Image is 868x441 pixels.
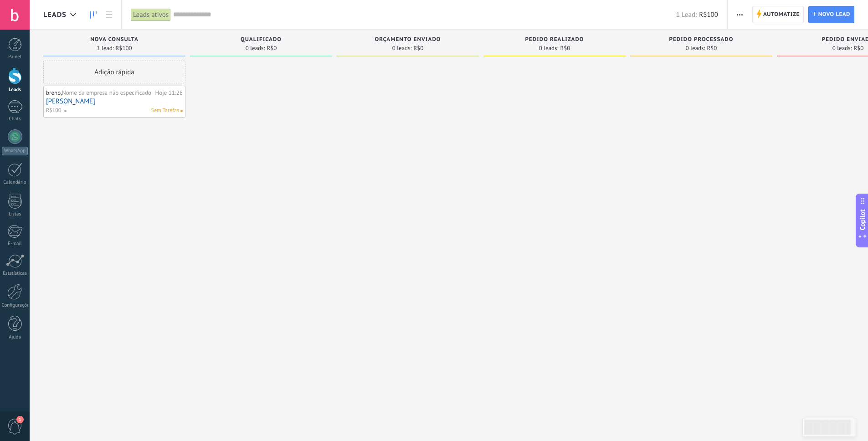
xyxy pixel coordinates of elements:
span: Nenhuma tarefa atribuída [180,110,183,112]
span: R$0 [707,46,717,51]
div: Pedido processado [635,36,768,44]
div: Orçamento enviado [341,36,474,44]
span: R$100 [116,46,132,51]
span: Pedido realizado [525,36,584,43]
span: R$0 [413,46,423,51]
div: Configurações [2,303,28,308]
span: R$100 [46,107,61,115]
span: Sem Tarefas [151,107,179,115]
span: Orçamento enviado [375,36,441,43]
span: R$0 [267,46,277,51]
button: Mais [733,6,746,23]
span: Nome da empresa não especificado [62,89,151,97]
div: Listas [2,211,28,217]
a: Novo lead [808,6,854,23]
span: 0 leads: [392,46,412,51]
a: Lista [101,6,117,24]
span: Nova consulta [90,36,139,43]
span: 0 leads: [686,46,705,51]
span: Pedido processado [669,36,733,43]
span: R$0 [853,46,863,51]
div: Leads [2,87,28,93]
div: Hoje 11:28 [155,89,183,97]
div: Ajuda [2,334,28,340]
div: Leads ativos [131,8,171,21]
span: Copilot [858,210,867,231]
span: 0 leads: [246,46,265,51]
div: Estatísticas [2,271,28,277]
a: Automatize [752,6,804,23]
a: [PERSON_NAME] [46,97,183,105]
div: Chats [2,116,28,122]
div: Painel [2,54,28,60]
span: Leads [43,10,67,19]
div: Qualificado [195,36,328,44]
span: Automatize [763,6,800,23]
div: Pedido realizado [488,36,621,44]
span: Qualificado [241,36,282,43]
span: 1 [16,416,24,423]
span: 0 leads: [539,46,559,51]
div: Adição rápida [43,61,185,83]
div: Nova consulta [48,36,181,44]
span: R$100 [699,10,718,19]
div: E-mail [2,241,28,247]
span: R$0 [560,46,570,51]
div: Calendário [2,179,28,185]
span: 0 leads: [832,46,852,51]
div: breno, [46,89,153,97]
div: WhatsApp [2,147,28,155]
span: Novo lead [818,6,850,23]
a: Leads [86,6,101,24]
span: 1 lead: [97,46,113,51]
span: 1 Lead: [676,10,697,19]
